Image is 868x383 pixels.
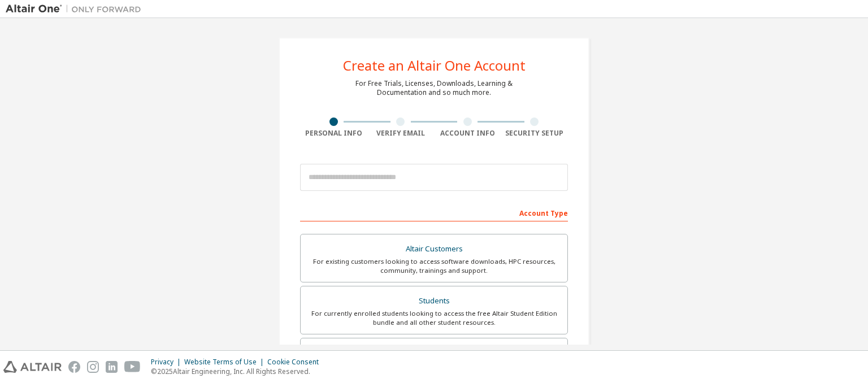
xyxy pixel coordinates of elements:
img: facebook.svg [68,361,80,373]
div: Website Terms of Use [184,358,267,367]
div: Create an Altair One Account [343,59,526,72]
img: instagram.svg [87,361,99,373]
p: © 2025 Altair Engineering, Inc. All Rights Reserved. [151,367,325,376]
div: Students [307,293,561,309]
div: For Free Trials, Licenses, Downloads, Learning & Documentation and so much more. [355,79,513,97]
div: Account Type [300,203,568,221]
div: For existing customers looking to access software downloads, HPC resources, community, trainings ... [307,257,561,275]
div: Account Info [434,129,501,138]
div: Verify Email [367,129,435,138]
div: Privacy [151,358,184,367]
div: Personal Info [300,129,367,138]
div: For currently enrolled students looking to access the free Altair Student Edition bundle and all ... [307,309,561,327]
img: linkedin.svg [106,361,118,373]
img: youtube.svg [124,361,141,373]
div: Altair Customers [307,241,561,257]
div: Cookie Consent [267,358,325,367]
img: altair_logo.svg [3,361,62,373]
img: Altair One [6,3,147,15]
div: Security Setup [501,129,568,138]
